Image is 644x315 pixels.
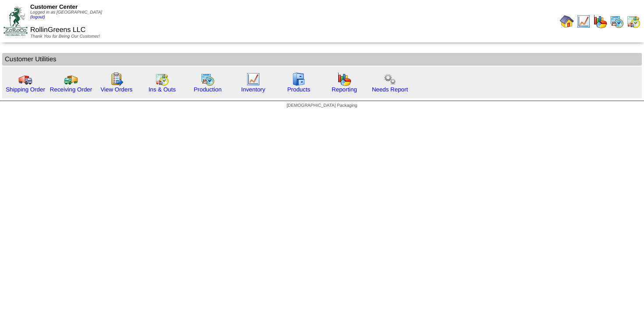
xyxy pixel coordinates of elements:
[593,14,607,28] img: graph.gif
[64,72,78,86] img: truck2.gif
[560,14,574,28] img: home.gif
[201,72,215,86] img: calendarprod.gif
[30,26,85,34] span: RollinGreens LLC
[30,34,100,39] span: Thank You for Being Our Customer!
[241,86,265,93] a: Inventory
[6,86,45,93] a: Shipping Order
[332,86,357,93] a: Reporting
[246,72,260,86] img: line_graph.gif
[30,10,102,20] span: Logged in as [GEOGRAPHIC_DATA]
[292,72,306,86] img: cabinet.gif
[100,86,132,93] a: View Orders
[287,86,311,93] a: Products
[30,15,45,20] a: (logout)
[50,86,92,93] a: Receiving Order
[626,14,640,28] img: calendarinout.gif
[4,7,28,36] img: ZoRoCo_Logo(Green%26Foil)%20jpg.webp
[610,14,624,28] img: calendarprod.gif
[2,53,642,66] td: Customer Utilities
[194,86,222,93] a: Production
[383,72,397,86] img: workflow.png
[287,103,357,108] span: [DEMOGRAPHIC_DATA] Packaging
[30,3,78,10] span: Customer Center
[577,14,591,28] img: line_graph.gif
[337,72,351,86] img: graph.gif
[110,72,124,86] img: workorder.gif
[155,72,169,86] img: calendarinout.gif
[149,86,176,93] a: Ins & Outs
[18,72,32,86] img: truck.gif
[372,86,408,93] a: Needs Report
